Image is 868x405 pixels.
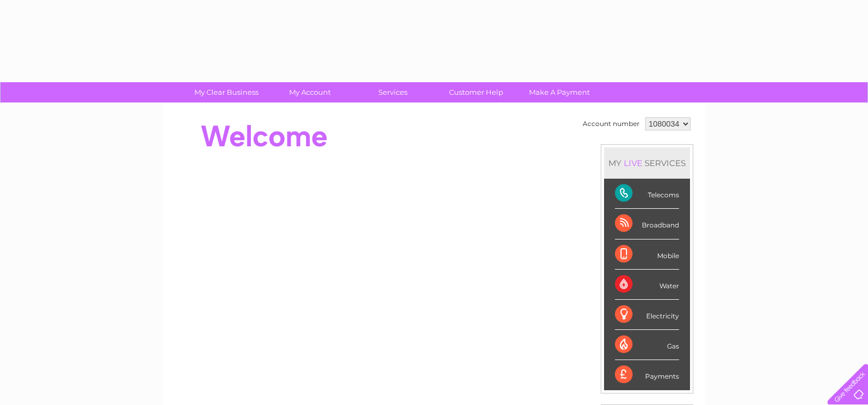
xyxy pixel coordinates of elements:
[615,270,679,300] div: Water
[615,330,679,360] div: Gas
[615,239,679,270] div: Mobile
[604,147,690,179] div: MY SERVICES
[615,300,679,330] div: Electricity
[615,360,679,390] div: Payments
[514,82,605,102] a: Make A Payment
[580,115,642,133] td: Account number
[431,82,521,102] a: Customer Help
[265,82,355,102] a: My Account
[622,158,645,168] div: LIVE
[615,209,679,239] div: Broadband
[615,179,679,209] div: Telecoms
[181,82,272,102] a: My Clear Business
[348,82,438,102] a: Services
